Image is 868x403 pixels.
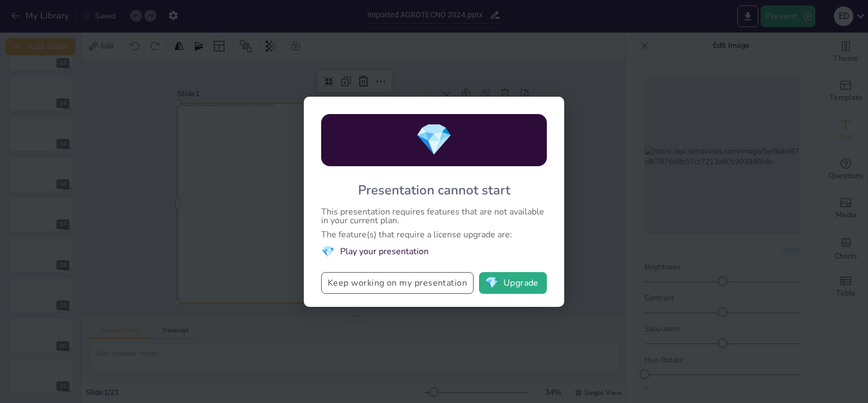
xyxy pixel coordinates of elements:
[321,272,474,294] button: Keep working on my presentation
[358,181,510,199] div: Presentation cannot start
[321,207,547,225] div: This presentation requires features that are not available in your current plan.
[485,278,499,288] span: diamond
[321,244,335,259] span: diamond
[415,119,453,161] span: diamond
[321,244,547,259] li: Play your presentation
[479,272,547,294] button: diamondUpgrade
[321,230,547,239] div: The feature(s) that require a license upgrade are:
